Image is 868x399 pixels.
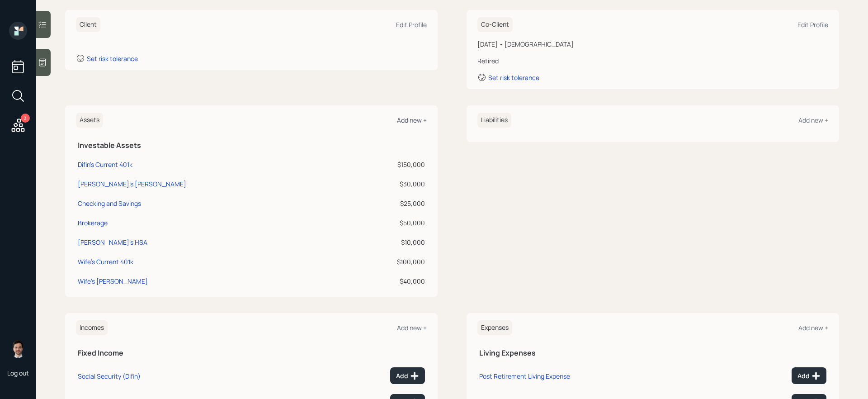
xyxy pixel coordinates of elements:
button: Add [792,367,826,384]
h5: Fixed Income [78,349,425,357]
div: Add new + [397,323,427,332]
div: Add new + [798,323,828,332]
img: jonah-coleman-headshot.png [9,340,27,358]
div: Wife's Current 401k [78,257,133,266]
div: Add new + [798,116,828,124]
div: Log out [7,369,29,377]
div: Set risk tolerance [488,73,539,82]
div: $25,000 [351,199,425,208]
button: Add [390,367,425,384]
h5: Investable Assets [78,141,425,150]
div: $150,000 [351,160,425,169]
div: Difin's Current 401k [78,160,132,169]
h6: Liabilities [477,113,511,128]
h6: Incomes [76,320,108,335]
div: Add [797,371,821,380]
div: Brokerage [78,218,108,228]
div: Retired [477,56,828,66]
div: $40,000 [351,276,425,286]
div: $100,000 [351,257,425,266]
h5: Living Expenses [479,349,826,357]
div: Social Security (Difin) [78,372,141,380]
div: Edit Profile [396,20,427,29]
div: Wife's [PERSON_NAME] [78,276,148,286]
div: $50,000 [351,218,425,228]
div: Add new + [397,116,427,124]
h6: Assets [76,113,103,128]
div: $10,000 [351,237,425,247]
div: Edit Profile [797,20,828,29]
div: Post Retirement Living Expense [479,372,570,380]
h6: Client [76,17,100,32]
div: Set risk tolerance [87,54,138,63]
div: [PERSON_NAME]'s HSA [78,237,147,247]
div: [PERSON_NAME]'s [PERSON_NAME] [78,179,186,189]
div: 3 [21,114,30,123]
h6: Expenses [477,320,512,335]
h6: Co-Client [477,17,513,32]
div: Checking and Savings [78,199,141,208]
div: [DATE] • [DEMOGRAPHIC_DATA] [477,39,828,49]
div: $30,000 [351,179,425,189]
div: Add [396,371,419,380]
